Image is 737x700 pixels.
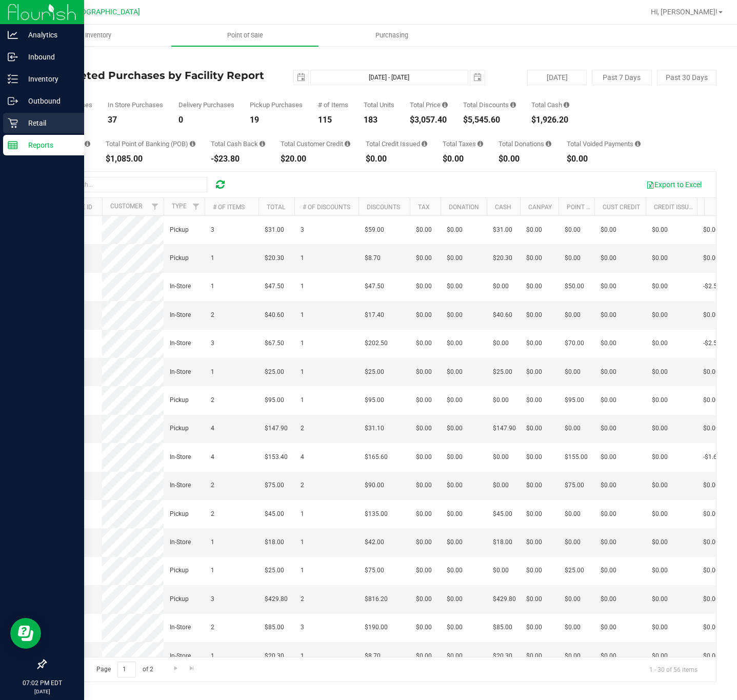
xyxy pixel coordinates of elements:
inline-svg: Inbound [8,52,18,62]
span: $0.00 [447,338,463,348]
span: $0.00 [447,395,463,405]
span: $0.00 [447,566,463,575]
button: [DATE] [527,70,587,85]
span: $0.00 [601,623,616,632]
span: 3 [301,623,304,632]
span: $0.00 [526,424,542,433]
div: Total Taxes [443,141,483,147]
span: 1 [211,253,214,263]
span: $0.00 [526,395,542,405]
span: $0.00 [526,282,542,291]
span: $75.00 [365,566,384,575]
span: $202.50 [365,338,388,348]
div: In Store Purchases [108,102,163,108]
span: 1 [301,253,304,263]
span: $0.00 [526,623,542,632]
span: 1 [301,310,304,320]
span: $0.00 [565,509,581,519]
span: $0.00 [652,509,668,519]
span: -$2.50 [703,338,721,348]
span: $20.30 [265,651,284,661]
span: $0.00 [447,424,463,433]
span: $0.00 [601,225,616,235]
span: $31.00 [493,225,512,235]
span: $153.40 [265,452,288,462]
input: Search... [53,177,207,192]
div: Total Cash [531,102,569,108]
span: $0.00 [526,253,542,263]
span: $0.00 [416,338,432,348]
i: Sum of the discount values applied to the all purchases in the date range. [510,102,516,108]
div: Total Point of Banking (POB) [106,141,195,147]
span: 1 [301,338,304,348]
div: Total Price [410,102,448,108]
span: $0.00 [652,253,668,263]
span: 2 [211,509,214,519]
span: $0.00 [416,225,432,235]
span: $0.00 [601,537,616,547]
span: $0.00 [652,338,668,348]
span: $0.00 [416,310,432,320]
span: $0.00 [493,481,509,490]
i: Sum of all voided payment transaction amounts, excluding tips and transaction fees, for all purch... [635,141,641,147]
span: $50.00 [565,282,584,291]
span: Purchasing [362,31,422,40]
div: $0.00 [366,155,427,163]
a: Purchasing [318,25,465,46]
span: $0.00 [526,566,542,575]
span: $0.00 [601,282,616,291]
span: $85.00 [493,623,512,632]
span: $0.00 [652,367,668,377]
span: Page of 2 [88,662,162,677]
a: # of Items [213,204,245,211]
span: [GEOGRAPHIC_DATA] [70,8,140,16]
span: $0.00 [493,566,509,575]
span: $0.00 [601,509,616,519]
span: $0.00 [601,367,616,377]
span: $429.80 [265,594,288,604]
span: $0.00 [652,310,668,320]
span: $429.80 [493,594,516,604]
span: 1 [301,282,304,291]
span: $0.00 [416,651,432,661]
span: $0.00 [652,594,668,604]
div: Total Donations [499,141,551,147]
span: $95.00 [365,395,384,405]
i: Sum of the successful, non-voided cash payment transactions for all purchases in the date range. ... [564,102,569,108]
span: $0.00 [493,282,509,291]
inline-svg: Outbound [8,96,18,106]
span: $0.00 [526,651,542,661]
span: $0.00 [493,395,509,405]
span: $25.00 [265,367,284,377]
span: $0.00 [493,338,509,348]
a: Filter [147,198,164,215]
inline-svg: Analytics [8,30,18,40]
div: $0.00 [567,155,641,163]
span: $25.00 [493,367,512,377]
span: 1 [301,537,304,547]
span: $18.00 [265,537,284,547]
span: 3 [211,338,214,348]
span: $0.00 [652,537,668,547]
span: In-Store [170,623,191,632]
span: $47.50 [265,282,284,291]
span: $0.00 [565,651,581,661]
a: # of Discounts [303,204,350,211]
span: In-Store [170,338,191,348]
span: $0.00 [416,594,432,604]
span: $0.00 [601,310,616,320]
span: $0.00 [601,594,616,604]
button: Past 7 Days [592,70,651,85]
span: $0.00 [526,537,542,547]
div: 0 [178,116,234,124]
a: Cash [495,204,511,211]
span: $0.00 [703,481,719,490]
span: $0.00 [447,594,463,604]
span: $25.00 [265,566,284,575]
span: In-Store [170,367,191,377]
span: $75.00 [265,481,284,490]
span: $0.00 [526,367,542,377]
span: $0.00 [601,651,616,661]
span: $0.00 [447,623,463,632]
span: $0.00 [652,395,668,405]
